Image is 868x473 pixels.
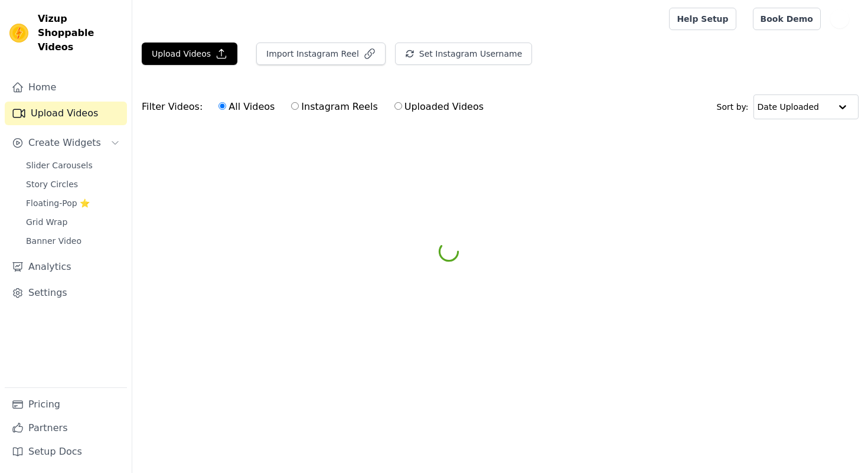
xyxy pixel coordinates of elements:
[218,99,275,115] label: All Videos
[291,102,299,110] input: Instagram Reels
[9,24,28,43] img: Vizup
[395,43,532,65] button: Set Instagram Username
[38,12,122,54] span: Vizup Shoppable Videos
[26,178,78,190] span: Story Circles
[5,393,127,416] a: Pricing
[717,94,859,119] div: Sort by:
[5,76,127,99] a: Home
[5,131,127,155] button: Create Widgets
[394,99,484,115] label: Uploaded Videos
[26,197,90,209] span: Floating-Pop ⭐
[142,93,490,120] div: Filter Videos:
[19,176,127,193] a: Story Circles
[142,43,237,65] button: Upload Videos
[5,102,127,125] a: Upload Videos
[26,159,93,171] span: Slider Carousels
[5,440,127,464] a: Setup Docs
[19,157,127,174] a: Slider Carousels
[5,255,127,279] a: Analytics
[19,214,127,230] a: Grid Wrap
[256,43,386,65] button: Import Instagram Reel
[753,8,821,30] a: Book Demo
[19,195,127,211] a: Floating-Pop ⭐
[394,102,402,110] input: Uploaded Videos
[291,99,378,115] label: Instagram Reels
[669,8,736,30] a: Help Setup
[5,281,127,305] a: Settings
[26,235,81,247] span: Banner Video
[28,136,101,150] span: Create Widgets
[218,102,226,110] input: All Videos
[5,416,127,440] a: Partners
[26,216,67,228] span: Grid Wrap
[19,233,127,249] a: Banner Video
